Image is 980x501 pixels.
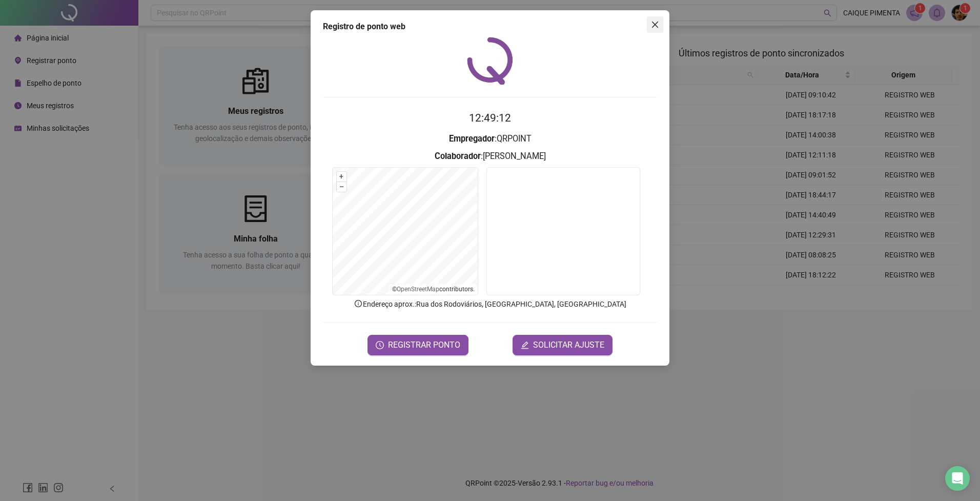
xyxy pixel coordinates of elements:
span: REGISTRAR PONTO [388,339,460,351]
button: REGISTRAR PONTO [367,335,468,355]
li: © contributors. [392,286,475,293]
strong: Empregador [449,134,495,144]
button: – [337,182,346,192]
p: Endereço aprox. : Rua dos Rodoviários, [GEOGRAPHIC_DATA], [GEOGRAPHIC_DATA] [323,298,657,310]
span: edit [521,341,529,349]
button: Close [647,16,663,33]
img: QRPoint [467,37,513,85]
span: info-circle [354,299,363,308]
strong: Colaborador [435,151,481,161]
div: Open Intercom Messenger [945,466,970,491]
span: SOLICITAR AJUSTE [533,339,604,351]
h3: : [PERSON_NAME] [323,150,657,163]
button: + [337,172,346,182]
h3: : QRPOINT [323,132,657,146]
button: editSOLICITAR AJUSTE [513,335,612,355]
div: Registro de ponto web [323,21,657,33]
time: 12:49:12 [469,112,511,124]
span: clock-circle [376,341,384,349]
a: OpenStreetMap [397,286,439,293]
span: close [651,21,659,29]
